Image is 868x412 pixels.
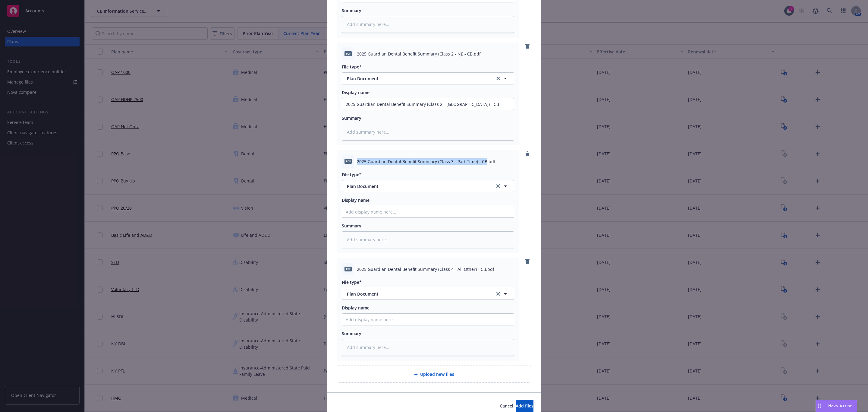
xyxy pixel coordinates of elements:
[342,279,362,285] span: File type*
[347,183,486,189] span: Plan Document
[516,403,533,409] span: Add files
[495,290,502,297] a: clear selection
[337,366,531,383] div: Upload new files
[342,288,514,300] button: Plan Documentclear selection
[342,115,361,121] span: Summary
[828,403,852,408] span: Nova Assist
[342,305,370,311] span: Display name
[342,98,514,110] input: Add display name here...
[357,51,481,57] span: 2025 Guardian Dental Benefit Summary (Class 2 - NJ) - CB.pdf
[342,206,514,217] input: Add display name here...
[347,291,486,297] span: Plan Document
[342,197,370,203] span: Display name
[342,72,514,84] button: Plan Documentclear selection
[524,43,531,50] a: remove
[342,8,361,13] span: Summary
[500,403,513,409] span: Cancel
[344,159,352,163] span: pdf
[495,75,502,82] a: clear selection
[342,314,514,325] input: Add display name here...
[500,400,513,412] button: Cancel
[357,266,494,272] span: 2025 Guardian Dental Benefit Summary (Class 4 - All Other) - CB.pdf
[342,331,361,336] span: Summary
[357,158,495,165] span: 2025 Guardian Dental Benefit Summary (Class 3 - Part Time) - CB.pdf
[342,180,514,192] button: Plan Documentclear selection
[342,90,370,95] span: Display name
[420,371,454,377] span: Upload new files
[344,51,352,56] span: pdf
[816,400,857,412] button: Nova Assist
[816,400,823,412] div: Drag to move
[495,182,502,190] a: clear selection
[524,150,531,157] a: remove
[516,400,533,412] button: Add files
[342,223,361,229] span: Summary
[342,172,362,177] span: File type*
[344,267,352,271] span: pdf
[342,64,362,70] span: File type*
[524,258,531,265] a: remove
[347,75,486,82] span: Plan Document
